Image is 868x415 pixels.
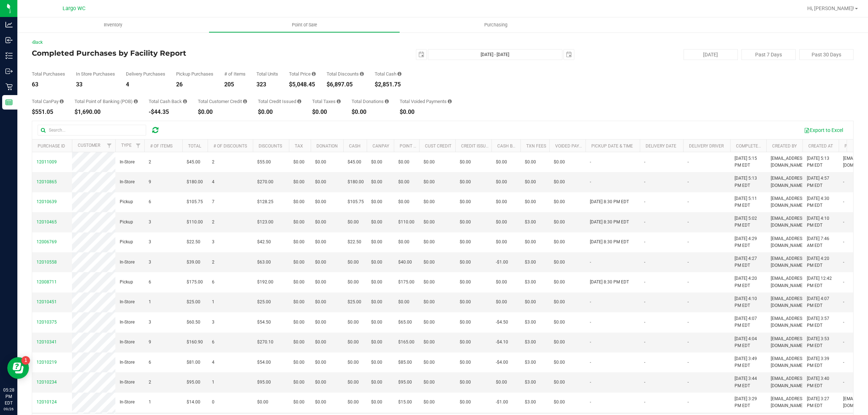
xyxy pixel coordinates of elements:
span: $0.00 [371,198,382,205]
a: Created By [772,144,797,149]
span: 3 [149,239,151,245]
span: $0.00 [554,299,565,305]
span: $0.00 [293,159,305,166]
span: [DATE] 5:02 PM EDT [735,215,762,229]
span: Pickup [120,279,133,286]
div: In Store Purchases [76,72,115,76]
span: select [416,50,426,60]
span: $0.00 [460,239,471,245]
span: 12010124 [37,399,57,405]
span: $0.00 [460,299,471,305]
span: $60.50 [187,319,200,326]
span: 12010639 [37,199,57,204]
i: Sum of the successful, non-voided CanPay payment transactions for all purchases in the date range. [60,99,64,104]
span: 7 [212,198,214,205]
div: 205 [224,82,246,87]
span: [DATE] 4:27 PM EDT [735,255,762,269]
div: Total Cash [375,72,401,76]
span: In-Store [120,259,135,266]
h4: Completed Purchases by Facility Report [32,49,306,57]
span: $0.00 [348,279,359,286]
span: $0.00 [371,219,382,226]
span: $3.00 [525,259,536,266]
span: $0.00 [293,239,305,245]
span: [EMAIL_ADDRESS][DOMAIN_NAME] [771,255,806,269]
span: - [688,259,689,266]
a: Credit Issued [461,144,491,149]
span: Pickup [120,219,133,226]
span: $0.00 [460,259,471,266]
span: [DATE] 4:10 PM EDT [735,295,762,309]
a: Donation [316,144,338,149]
span: $105.75 [187,198,203,205]
span: - [688,239,689,245]
span: [DATE] 5:11 PM EDT [735,195,762,209]
span: $0.00 [424,319,435,326]
span: $105.75 [348,198,364,205]
span: 2 [149,159,151,166]
span: $54.50 [257,319,271,326]
button: Past 30 Days [799,49,854,60]
div: # of Items [224,72,246,76]
span: $0.00 [554,239,565,245]
span: 3 [149,319,151,326]
a: Pickup Date & Time [591,144,633,149]
span: $65.00 [398,319,412,326]
span: 12010451 [37,299,57,304]
span: $270.00 [257,179,273,185]
a: Point of Sale [209,17,400,33]
span: $0.00 [293,279,305,286]
span: - [644,279,645,286]
span: $0.00 [424,198,435,205]
inline-svg: Inbound [5,37,13,44]
div: Total Price [289,72,316,76]
span: $0.00 [424,299,435,305]
div: 63 [32,82,65,87]
div: Total Credit Issued [258,99,301,104]
span: - [688,198,689,205]
div: 323 [256,82,278,87]
span: $0.00 [554,219,565,226]
span: [DATE] 4:20 PM EDT [807,255,834,269]
span: $0.00 [398,299,409,305]
iframe: Resource center [7,357,29,379]
span: $40.00 [398,259,412,266]
span: Point of Sale [282,22,327,28]
a: Back [32,40,43,45]
span: - [843,219,844,226]
span: $0.00 [424,279,435,286]
span: 3 [149,259,151,266]
span: - [688,179,689,185]
span: - [688,279,689,286]
span: $0.00 [424,259,435,266]
a: Filter [132,140,144,152]
span: $0.00 [315,279,326,286]
span: $0.00 [371,279,382,286]
span: $0.00 [424,179,435,185]
span: $0.00 [460,159,471,166]
span: $0.00 [293,179,305,185]
span: $22.50 [187,239,200,245]
div: Total Point of Banking (POB) [75,99,138,104]
a: Point of Banking (POB) [400,144,451,149]
span: [DATE] 12:42 PM EDT [807,275,834,289]
span: In-Store [120,179,135,185]
span: $110.00 [187,219,203,226]
span: 12008711 [37,279,57,284]
span: $3.00 [525,219,536,226]
span: $25.00 [187,299,200,305]
span: - [644,179,645,185]
span: - [644,219,645,226]
inline-svg: Retail [5,83,13,90]
div: Total Units [256,72,278,76]
span: - [644,198,645,205]
span: $0.00 [424,159,435,166]
a: Created At [808,144,833,149]
span: Inventory [94,22,132,28]
span: $0.00 [293,219,305,226]
span: - [843,259,844,266]
span: - [843,239,844,245]
span: $0.00 [315,159,326,166]
span: 3 [149,219,151,226]
span: $0.00 [293,299,305,305]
